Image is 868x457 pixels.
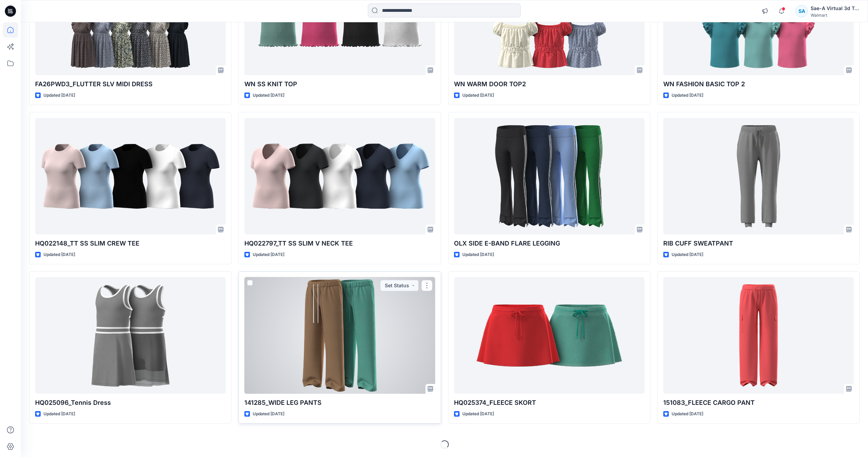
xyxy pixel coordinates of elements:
p: Updated [DATE] [672,92,703,99]
p: OLX SIDE E-BAND FLARE LEGGING [454,239,644,248]
p: HQ025374_FLEECE SKORT [454,398,644,408]
p: Updated [DATE] [462,92,494,99]
div: Walmart [811,13,859,18]
p: Updated [DATE] [43,410,75,418]
p: Updated [DATE] [253,251,284,258]
p: FA26PWD3_FLUTTER SLV MIDI DRESS [35,79,226,89]
p: Updated [DATE] [43,251,75,258]
p: Updated [DATE] [253,410,284,418]
p: WN SS KNIT TOP [244,79,435,89]
p: HQ022797_TT SS SLIM V NECK TEE [244,239,435,248]
a: 151083_FLEECE CARGO PANT [663,277,854,394]
p: WN FASHION BASIC TOP 2 [663,79,854,89]
p: WN WARM DOOR TOP2 [454,79,644,89]
a: RIB CUFF SWEATPANT [663,118,854,234]
a: 141285_WIDE LEG PANTS [244,277,435,394]
a: HQ025374_FLEECE SKORT [454,277,644,394]
p: Updated [DATE] [43,92,75,99]
p: 151083_FLEECE CARGO PANT [663,398,854,408]
p: Updated [DATE] [672,251,703,258]
p: Updated [DATE] [462,410,494,418]
a: HQ022148_TT SS SLIM CREW TEE [35,118,226,234]
p: HQ025096_Tennis Dress [35,398,226,408]
p: 141285_WIDE LEG PANTS [244,398,435,408]
a: HQ022797_TT SS SLIM V NECK TEE [244,118,435,234]
a: OLX SIDE E-BAND FLARE LEGGING [454,118,644,234]
p: RIB CUFF SWEATPANT [663,239,854,248]
p: HQ022148_TT SS SLIM CREW TEE [35,239,226,248]
p: Updated [DATE] [462,251,494,258]
a: HQ025096_Tennis Dress [35,277,226,394]
p: Updated [DATE] [672,410,703,418]
div: SA [795,5,808,17]
p: Updated [DATE] [253,92,284,99]
div: Sae-A Virtual 3d Team [811,4,859,13]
